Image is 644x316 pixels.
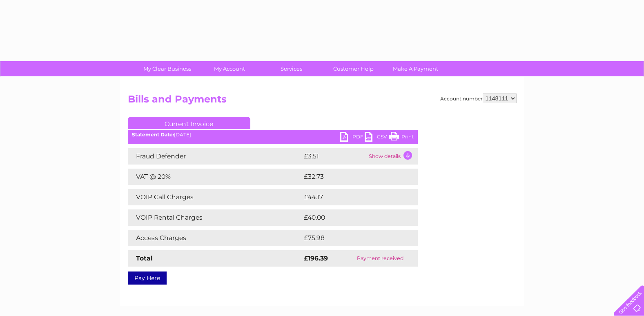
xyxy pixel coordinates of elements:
b: Statement Date: [132,131,174,138]
td: VOIP Rental Charges [128,209,302,226]
strong: Total [136,254,153,262]
td: £75.98 [302,230,401,246]
td: £32.73 [302,169,401,185]
h2: Bills and Payments [128,93,517,109]
a: Print [389,132,414,144]
a: Customer Help [320,61,387,76]
a: Make A Payment [382,61,449,76]
a: CSV [365,132,389,144]
a: Pay Here [128,271,167,285]
td: VAT @ 20% [128,169,302,185]
a: My Account [196,61,263,76]
td: Show details [367,148,418,165]
a: My Clear Business [134,61,201,76]
td: £40.00 [302,209,402,226]
td: Access Charges [128,230,302,246]
td: Payment received [343,250,417,267]
div: [DATE] [128,132,418,138]
a: PDF [340,132,365,144]
a: Current Invoice [128,117,250,129]
a: Services [258,61,325,76]
td: £44.17 [302,189,401,205]
div: Account number [440,93,517,103]
td: £3.51 [302,148,367,165]
td: VOIP Call Charges [128,189,302,205]
strong: £196.39 [304,254,328,262]
td: Fraud Defender [128,148,302,165]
